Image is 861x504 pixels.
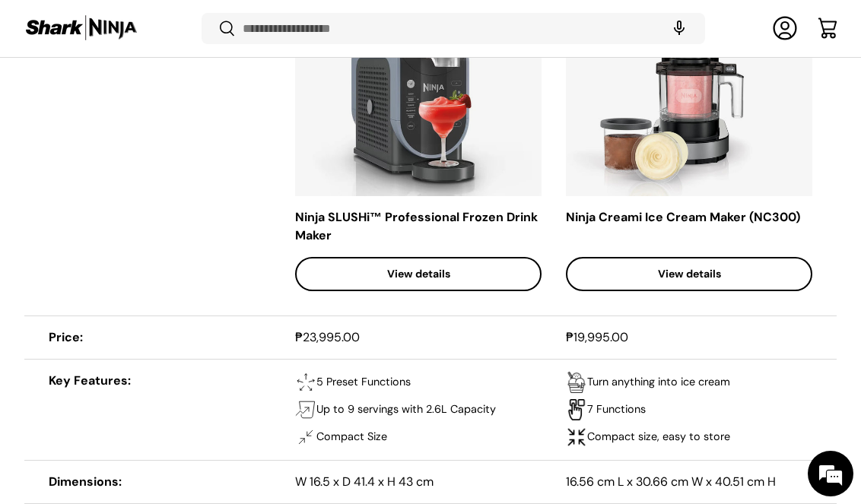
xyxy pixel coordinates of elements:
[295,474,434,490] span: W 16.5 x D 41.4 x H 43 cm
[566,474,776,490] span: 16.56 cm L x 30.66 cm W x 40.51 cm H
[295,257,542,291] a: View details
[316,401,496,418] p: Up to 9 servings with 2.6L Capacity
[24,461,295,504] th: Dimensions
[587,374,730,391] p: Turn anything into ice cream
[566,257,812,291] a: View details
[566,208,812,245] div: Ninja Creami Ice Cream Maker (NC300)
[24,14,138,43] img: Shark Ninja Philippines
[655,12,704,46] speech-search-button: Search by voice
[316,429,387,445] p: Compact Size
[587,429,730,445] p: Compact size, easy to store
[295,329,364,345] strong: ₱23,995.00
[295,208,542,245] div: Ninja SLUSHi™ Professional Frozen Drink Maker
[24,360,295,461] th: Key Features
[24,316,295,360] th: Price
[587,401,646,418] p: 7 Functions
[316,374,411,391] p: 5 Preset Functions
[566,329,632,345] strong: ₱19,995.00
